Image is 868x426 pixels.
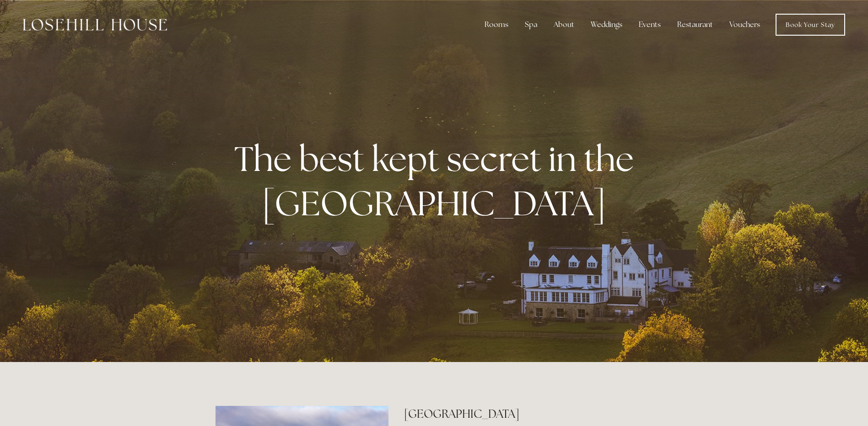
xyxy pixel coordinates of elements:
[234,136,641,226] strong: The best kept secret in the [GEOGRAPHIC_DATA]
[546,16,582,34] div: About
[670,16,720,34] div: Restaurant
[477,16,516,34] div: Rooms
[404,406,652,422] h2: [GEOGRAPHIC_DATA]
[583,16,630,34] div: Weddings
[722,16,767,34] a: Vouchers
[631,16,668,34] div: Events
[23,19,167,31] img: Losehill House
[776,14,845,36] a: Book Your Stay
[518,16,545,34] div: Spa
